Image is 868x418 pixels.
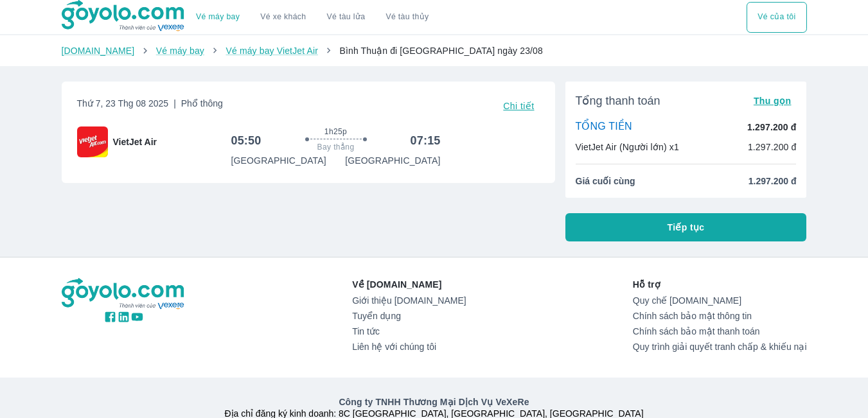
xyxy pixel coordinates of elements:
p: 1.297.200 đ [747,121,796,134]
a: Vé máy bay [196,12,240,22]
a: Tin tức [352,326,466,336]
p: VietJet Air (Người lớn) x1 [576,141,679,153]
button: Tiếp tục [565,213,807,241]
p: [GEOGRAPHIC_DATA] [345,154,440,167]
span: | [173,98,176,109]
p: Về [DOMAIN_NAME] [352,278,466,291]
a: Giới thiệu [DOMAIN_NAME] [352,295,466,306]
span: 1h25p [324,126,347,137]
a: Chính sách bảo mật thông tin [633,311,807,321]
span: Bình Thuận đi [GEOGRAPHIC_DATA] ngày 23/08 [339,46,542,56]
span: Thu gọn [754,96,792,106]
button: Chi tiết [498,97,539,115]
nav: breadcrumb [62,44,807,57]
a: Quy chế [DOMAIN_NAME] [633,295,807,306]
span: Thứ 7, 23 Thg 08 2025 [77,97,223,115]
a: Tuyển dụng [352,311,466,321]
span: VietJet Air [113,135,157,148]
a: Vé tàu lửa [317,2,376,33]
a: Quy trình giải quyết tranh chấp & khiếu nại [633,342,807,352]
a: Vé xe khách [260,12,306,22]
a: Vé máy bay [156,46,204,56]
img: logo [62,278,186,310]
button: Vé của tôi [747,2,806,33]
span: Chi tiết [503,101,534,111]
p: Công ty TNHH Thương Mại Dịch Vụ VeXeRe [64,396,804,408]
div: choose transportation mode [186,2,439,33]
span: Giá cuối cùng [576,175,635,187]
p: Hỗ trợ [633,278,807,291]
span: Bay thẳng [317,142,355,152]
h6: 05:50 [231,133,261,148]
span: Tổng thanh toán [576,93,660,109]
h6: 07:15 [411,133,441,148]
p: 1.297.200 đ [748,141,797,153]
span: Tiếp tục [668,221,705,234]
a: [DOMAIN_NAME] [62,46,135,56]
button: Thu gọn [748,92,797,110]
span: 1.297.200 đ [748,175,797,187]
p: [GEOGRAPHIC_DATA] [231,154,326,167]
a: Vé máy bay VietJet Air [226,46,317,56]
p: TỔNG TIỀN [576,120,632,134]
a: Chính sách bảo mật thanh toán [633,326,807,336]
div: choose transportation mode [747,2,806,33]
span: Phổ thông [181,98,223,109]
button: Vé tàu thủy [375,2,439,33]
a: Liên hệ với chúng tôi [352,342,466,352]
